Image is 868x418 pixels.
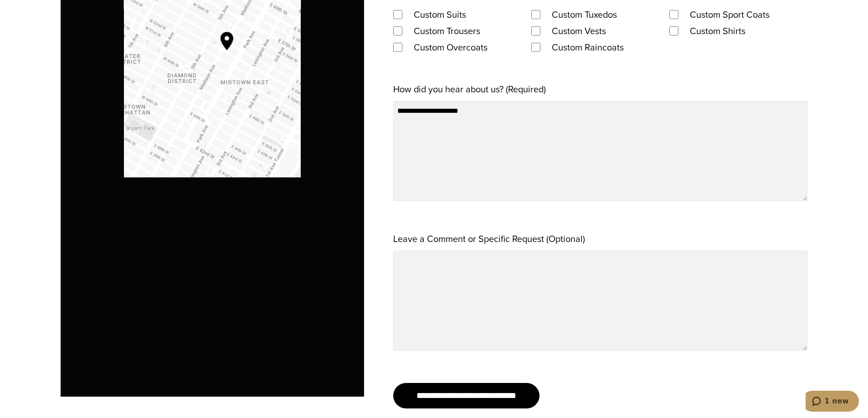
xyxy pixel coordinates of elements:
[543,23,615,39] label: Custom Vests
[393,231,585,247] label: Leave a Comment or Specific Request (Optional)
[681,6,779,23] label: Custom Sport Coats
[543,39,633,55] label: Custom Raincoats
[405,23,489,39] label: Custom Trousers
[543,6,626,23] label: Custom Tuxedos
[393,81,546,97] label: How did you hear about us? (Required)
[806,391,859,413] iframe: Opens a widget where you can chat to one of our agents
[405,6,475,23] label: Custom Suits
[681,23,755,39] label: Custom Shirts
[405,39,497,55] label: Custom Overcoats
